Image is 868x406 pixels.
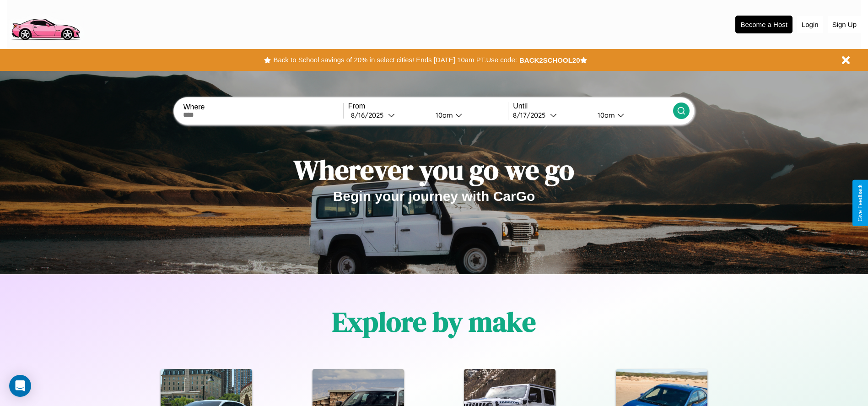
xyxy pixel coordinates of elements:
[183,103,343,111] label: Where
[513,102,673,110] label: Until
[431,111,455,119] div: 10am
[351,111,388,119] div: 8 / 16 / 2025
[519,56,580,64] b: BACK2SCHOOL20
[513,111,550,119] div: 8 / 17 / 2025
[593,111,617,119] div: 10am
[348,110,428,120] button: 8/16/2025
[9,375,31,397] div: Open Intercom Messenger
[590,110,673,120] button: 10am
[828,16,861,33] button: Sign Up
[7,5,84,43] img: logo
[735,16,793,33] button: Become a Host
[857,184,863,222] div: Give Feedback
[348,102,508,110] label: From
[797,16,823,33] button: Login
[271,54,519,66] button: Back to School savings of 20% in select cities! Ends [DATE] 10am PT.Use code:
[428,110,508,120] button: 10am
[332,303,536,341] h1: Explore by make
